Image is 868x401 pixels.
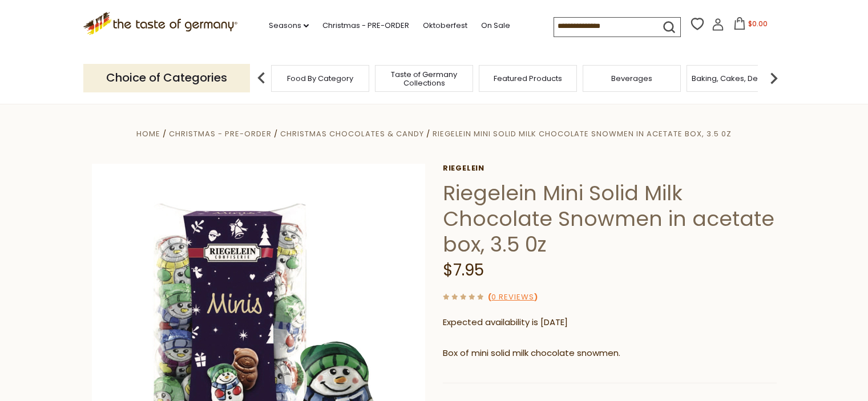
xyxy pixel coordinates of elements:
[443,346,777,361] p: Box of mini solid milk chocolate snowmen.
[250,67,273,90] img: previous arrow
[611,74,652,83] a: Beverages
[443,180,777,257] h1: Riegelein Mini Solid Milk Chocolate Snowmen in acetate box, 3.5 0z
[378,70,470,87] a: Taste of Germany Collections
[423,19,467,32] a: Oktoberfest
[488,291,538,302] span: ( )
[83,64,250,92] p: Choice of Categories
[494,74,562,83] a: Featured Products
[762,67,785,90] img: next arrow
[322,19,409,32] a: Christmas - PRE-ORDER
[136,128,160,139] a: Home
[491,291,534,303] a: 0 Reviews
[692,74,780,83] a: Baking, Cakes, Desserts
[269,19,309,32] a: Seasons
[433,128,732,139] a: Riegelein Mini Solid Milk Chocolate Snowmen in acetate box, 3.5 0z
[280,128,423,139] a: Christmas Chocolates & Candy
[726,17,775,34] button: $0.00
[748,19,768,29] span: $0.00
[169,128,272,139] a: Christmas - PRE-ORDER
[287,74,353,83] a: Food By Category
[443,164,777,173] a: Riegelein
[443,315,777,330] p: Expected availability is [DATE]
[443,259,484,281] span: $7.95
[481,19,510,32] a: On Sale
